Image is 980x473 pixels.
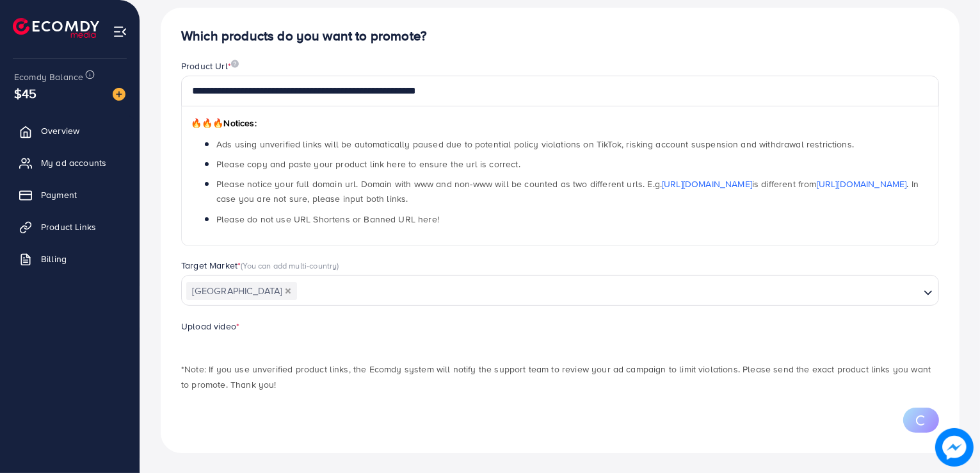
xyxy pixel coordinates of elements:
[216,178,919,205] span: Please notice your full domain url. Domain with www and non-www will be counted as two different ...
[937,430,972,465] img: image
[186,282,297,300] span: [GEOGRAPHIC_DATA]
[298,281,919,301] input: Search for option
[181,275,939,306] div: Search for option
[41,124,79,137] span: Overview
[216,213,439,226] span: Please do not use URL Shortens or Banned URL here!
[10,246,130,272] a: Billing
[13,18,99,38] img: logo
[181,28,939,44] h4: Which products do you want to promote?
[216,138,854,151] span: Ads using unverified links will be automatically paused due to potential policy violations on Tik...
[10,150,130,176] a: My ad accounts
[41,220,96,233] span: Product Links
[41,156,106,169] span: My ad accounts
[181,60,239,72] label: Product Url
[231,60,239,68] img: image
[181,361,939,392] p: *Note: If you use unverified product links, the Ecomdy system will notify the support team to rev...
[41,188,77,201] span: Payment
[241,260,339,271] span: (You can add multi-country)
[10,182,130,208] a: Payment
[191,117,223,129] span: 🔥🔥🔥
[113,88,125,101] img: image
[41,253,67,265] span: Billing
[662,178,752,190] a: [URL][DOMAIN_NAME]
[10,118,130,144] a: Overview
[181,259,339,272] label: Target Market
[181,320,239,333] label: Upload video
[10,214,130,240] a: Product Links
[191,117,257,129] span: Notices:
[285,288,291,294] button: Deselect Pakistan
[14,84,36,103] span: $45
[817,178,907,190] a: [URL][DOMAIN_NAME]
[14,71,83,83] span: Ecomdy Balance
[216,158,520,170] span: Please copy and paste your product link here to ensure the url is correct.
[113,24,127,39] img: menu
